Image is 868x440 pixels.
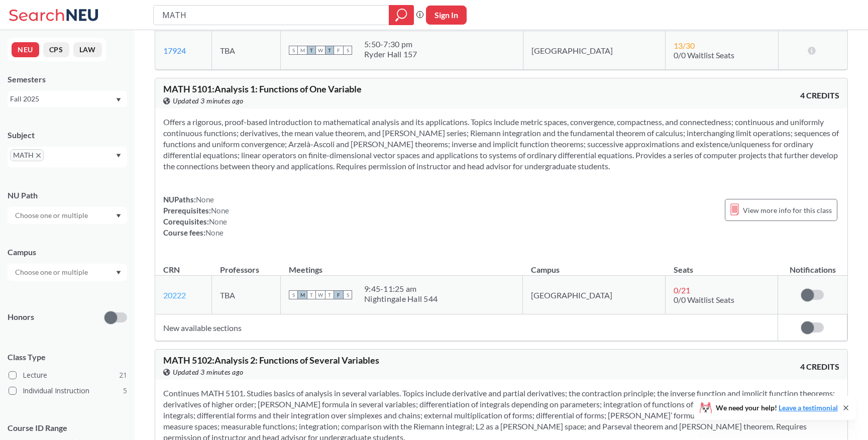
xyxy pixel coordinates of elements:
[523,31,666,70] td: [GEOGRAPHIC_DATA]
[196,195,214,204] span: None
[43,42,69,57] button: CPS
[364,49,417,59] div: Ryder Hall 157
[364,294,438,304] div: Nightingale Hall 544
[343,290,352,299] span: S
[298,46,307,55] span: M
[8,352,127,363] span: Class Type
[307,46,316,55] span: T
[666,254,778,276] th: Seats
[163,46,186,55] a: 17924
[163,117,839,172] section: Offers a rigorous, proof-based introduction to mathematical analysis and its applications. Topics...
[307,290,316,299] span: T
[523,254,666,276] th: Campus
[325,46,334,55] span: T
[212,276,281,314] td: TBA
[8,207,127,224] div: Dropdown arrow
[800,361,839,372] span: 4 CREDITS
[163,194,229,238] div: NUPaths: Prerequisites: Corequisites: Course fees:
[716,404,838,411] span: We need your help!
[289,46,298,55] span: S
[10,209,94,222] input: Choose one or multiple
[8,311,34,323] p: Honors
[209,217,227,226] span: None
[163,83,362,94] span: MATH 5101 : Analysis 1: Functions of One Variable
[205,228,224,237] span: None
[298,290,307,299] span: M
[116,271,121,275] svg: Dropdown arrow
[426,6,467,25] button: Sign In
[10,266,94,278] input: Choose one or multiple
[212,254,281,276] th: Professors
[779,403,838,412] a: Leave a testimonial
[800,90,839,101] span: 4 CREDITS
[8,130,127,141] div: Subject
[8,190,127,201] div: NU Path
[163,355,379,366] span: MATH 5102 : Analysis 2: Functions of Several Variables
[316,290,325,299] span: W
[778,254,847,276] th: Notifications
[12,42,39,57] button: NEU
[116,214,121,218] svg: Dropdown arrow
[155,314,778,341] td: New available sections
[334,46,343,55] span: F
[9,384,127,397] label: Individual Instruction
[161,7,382,24] input: Class, professor, course number, "phrase"
[73,42,102,57] button: LAW
[395,8,407,22] svg: magnifying glass
[119,370,127,381] span: 21
[8,247,127,258] div: Campus
[10,93,115,104] div: Fall 2025
[173,367,244,378] span: Updated 3 minutes ago
[281,254,523,276] th: Meetings
[743,204,832,216] span: View more info for this class
[389,5,414,25] div: magnifying glass
[173,95,244,106] span: Updated 3 minutes ago
[674,285,690,295] span: 0 / 21
[36,153,41,158] svg: X to remove pill
[343,46,352,55] span: S
[674,50,734,60] span: 0/0 Waitlist Seats
[674,295,734,304] span: 0/0 Waitlist Seats
[8,91,127,107] div: Fall 2025Dropdown arrow
[163,290,186,300] a: 20222
[316,46,325,55] span: W
[9,369,127,382] label: Lecture
[10,149,44,161] span: MATHX to remove pill
[8,264,127,281] div: Dropdown arrow
[123,385,127,396] span: 5
[8,74,127,85] div: Semesters
[364,39,417,49] div: 5:50 - 7:30 pm
[163,264,180,275] div: CRN
[212,31,281,70] td: TBA
[211,206,229,215] span: None
[8,422,127,434] p: Course ID Range
[334,290,343,299] span: F
[289,290,298,299] span: S
[523,276,666,314] td: [GEOGRAPHIC_DATA]
[116,98,121,102] svg: Dropdown arrow
[364,284,438,294] div: 9:45 - 11:25 am
[325,290,334,299] span: T
[116,154,121,158] svg: Dropdown arrow
[8,147,127,167] div: MATHX to remove pillDropdown arrow
[674,41,695,50] span: 13 / 30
